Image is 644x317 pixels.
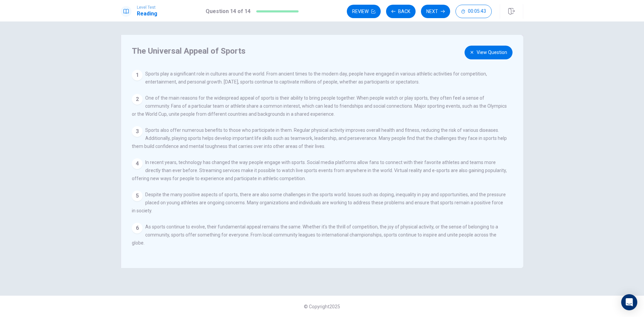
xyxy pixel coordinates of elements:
[132,191,143,201] div: 5
[304,304,340,309] span: © Copyright 2025
[206,7,251,15] h1: Question 14 of 14
[421,5,450,18] button: Next
[132,223,143,233] div: 6
[137,10,157,18] h1: Reading
[347,5,381,18] button: Review
[132,127,507,149] span: Sports also offer numerous benefits to those who participate in them. Regular physical activity i...
[132,46,505,56] h4: The Universal Appeal of Sports
[145,71,487,85] span: Sports play a significant role in cultures around the world. From ancient times to the modern day...
[137,5,157,10] span: Level Test
[386,5,416,18] button: Back
[132,160,507,181] span: In recent years, technology has changed the way people engage with sports. Social media platforms...
[132,95,507,117] span: One of the main reasons for the widespread appeal of sports is their ability to bring people toge...
[132,224,498,246] span: As sports continue to evolve, their fundamental appeal remains the same. Whether it's the thrill ...
[132,126,143,137] div: 3
[468,9,486,14] span: 00:05:43
[455,5,492,18] button: 00:05:43
[132,70,143,81] div: 1
[621,294,637,310] div: Open Intercom Messenger
[465,46,513,59] button: View Question
[132,158,143,169] div: 4
[132,192,506,213] span: Despite the many positive aspects of sports, there are also some challenges in the sports world. ...
[132,94,143,105] div: 2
